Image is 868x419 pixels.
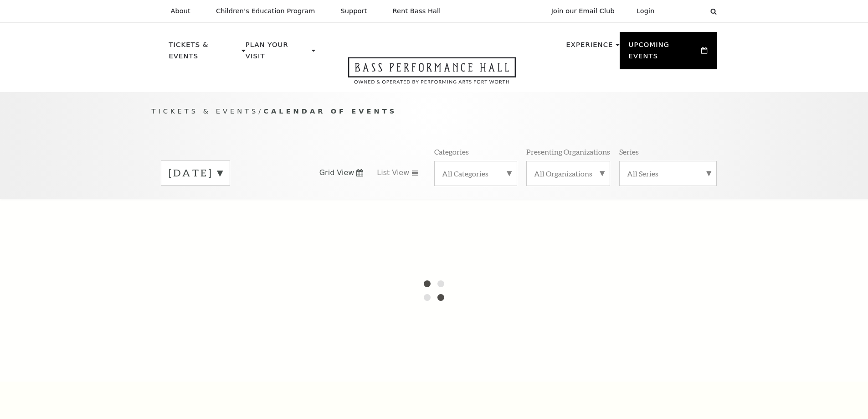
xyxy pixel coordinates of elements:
[152,106,717,117] p: /
[169,39,240,67] p: Tickets & Events
[566,39,613,56] p: Experience
[627,169,709,178] label: All Series
[442,169,509,178] label: All Categories
[434,147,469,156] p: Categories
[629,39,699,67] p: Upcoming Events
[341,7,367,15] p: Support
[393,7,441,15] p: Rent Bass Hall
[319,168,354,178] span: Grid View
[377,168,409,178] span: List View
[216,7,315,15] p: Children's Education Program
[619,147,639,156] p: Series
[534,169,602,178] label: All Organizations
[669,7,702,16] select: Select:
[171,7,190,15] p: About
[246,39,309,67] p: Plan Your Visit
[152,107,259,115] span: Tickets & Events
[169,166,222,180] label: [DATE]
[263,107,397,115] span: Calendar of Events
[526,147,610,156] p: Presenting Organizations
